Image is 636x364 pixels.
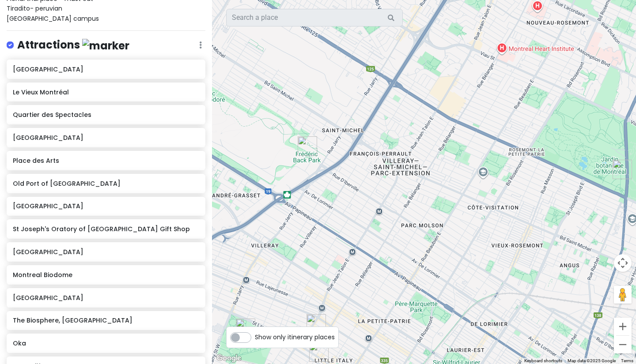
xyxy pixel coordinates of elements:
[13,180,199,188] h6: Old Port of [GEOGRAPHIC_DATA]
[13,248,199,256] h6: [GEOGRAPHIC_DATA]
[614,336,632,353] button: Zoom out
[614,286,632,304] button: Drag Pegman onto the map to open Street View
[13,294,199,302] h6: [GEOGRAPHIC_DATA]
[13,271,199,279] h6: Montreal Biodome
[13,202,199,210] h6: [GEOGRAPHIC_DATA]
[255,332,335,342] span: Show only itinerary places
[13,225,199,233] h6: St Joseph's Oratory of [GEOGRAPHIC_DATA] Gift Shop
[13,88,199,96] h6: Le Vieux Montréal
[214,353,243,364] a: Open this area in Google Maps (opens a new window)
[303,311,329,337] div: Jean Talon Market
[13,111,199,119] h6: Quartier des Spectacles
[13,134,199,142] h6: [GEOGRAPHIC_DATA]
[13,65,199,73] h6: [GEOGRAPHIC_DATA]
[82,39,129,53] img: marker
[294,133,321,159] div: Frédéric Back Park
[609,156,636,183] div: Jardin botanique de Montréal
[232,315,259,341] div: Parc Jarry
[13,339,199,347] h6: Oka
[226,9,403,26] input: Search a place
[614,318,632,335] button: Zoom in
[214,353,243,364] img: Google
[524,358,562,364] button: Keyboard shortcuts
[568,358,616,363] span: Map data ©2025 Google
[13,157,199,165] h6: Place des Arts
[621,358,633,363] a: Terms (opens in new tab)
[614,254,632,272] button: Map camera controls
[17,38,129,53] h4: Attractions
[13,316,199,324] h6: The Biosphere, [GEOGRAPHIC_DATA]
